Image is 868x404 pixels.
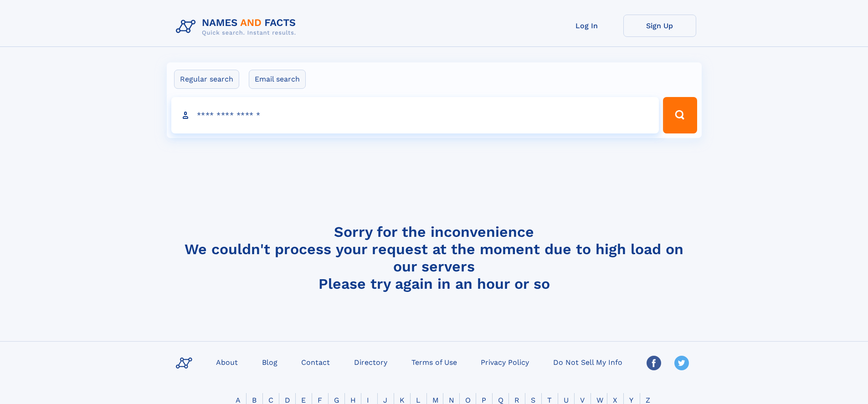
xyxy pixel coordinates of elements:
img: Logo Names and Facts [172,15,303,39]
label: Regular search [174,70,239,89]
a: Contact [298,355,334,368]
input: search input [171,97,659,133]
label: Email search [249,70,306,89]
a: Terms of Use [408,355,461,368]
a: Sign Up [623,15,696,37]
a: About [212,355,241,368]
a: Directory [350,355,391,368]
h4: Sorry for the inconvenience We couldn't process your request at the moment due to high load on ou... [172,223,696,292]
a: Log In [550,15,623,37]
img: Twitter [674,356,689,370]
a: Do Not Sell My Info [550,355,626,368]
button: Search Button [663,97,697,133]
img: Facebook [647,356,661,370]
a: Privacy Policy [477,355,533,368]
a: Blog [258,355,281,368]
